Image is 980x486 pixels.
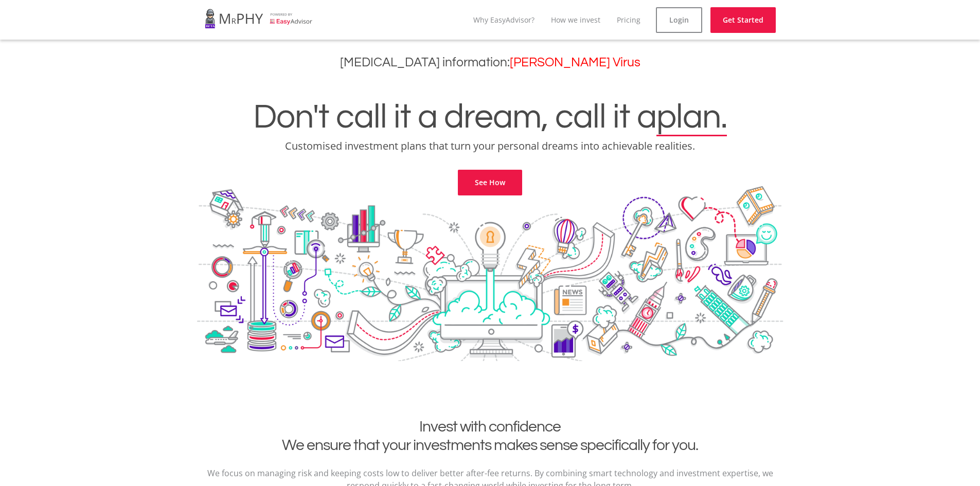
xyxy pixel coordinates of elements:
a: See How [458,170,522,195]
p: Customised investment plans that turn your personal dreams into achievable realities. [8,139,972,153]
a: [PERSON_NAME] Virus [510,56,640,69]
a: Pricing [617,15,640,25]
a: Login [656,7,702,33]
h2: Invest with confidence We ensure that your investments makes sense specifically for you. [205,418,776,455]
a: How we invest [551,15,600,25]
a: Get Started [710,7,776,33]
h3: [MEDICAL_DATA] information: [8,55,972,70]
span: plan. [656,100,727,135]
h1: Don't call it a dream, call it a [8,100,972,135]
a: Why EasyAdvisor? [473,15,534,25]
